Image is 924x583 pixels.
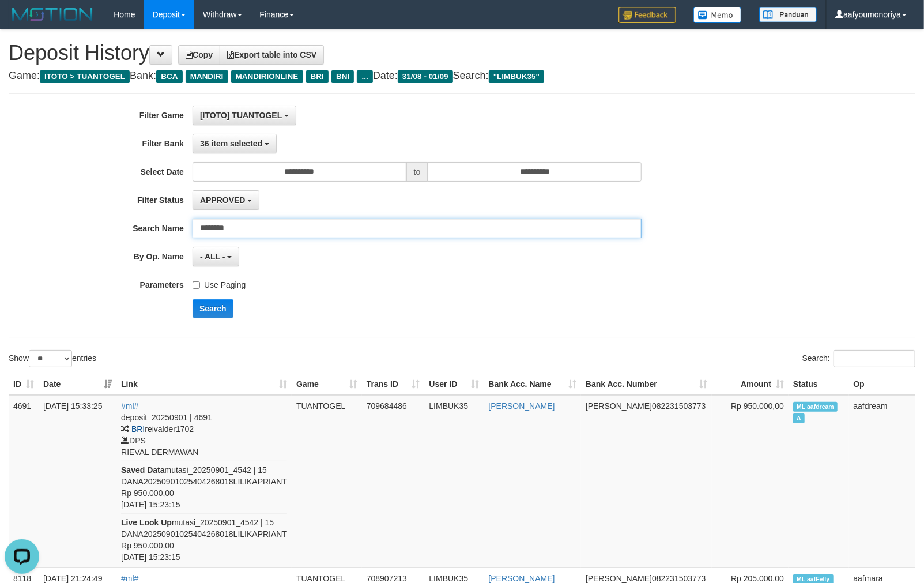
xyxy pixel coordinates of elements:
[793,402,838,412] span: Manually Linked by aafdream
[193,134,277,153] button: 36 item selected
[131,424,145,434] span: BRI
[406,162,428,182] span: to
[712,374,789,395] th: Amount: activate to sort column ascending
[200,139,262,148] span: 36 item selected
[362,374,425,395] th: Trans ID: activate to sort column ascending
[39,395,116,568] td: [DATE] 15:33:25
[424,374,484,395] th: User ID: activate to sort column ascending
[802,350,915,367] label: Search:
[200,252,225,261] span: - ALL -
[9,374,39,395] th: ID: activate to sort column ascending
[489,401,555,411] a: [PERSON_NAME]
[793,413,805,423] span: Approved
[834,350,915,367] input: Search:
[9,70,915,82] h4: Game: Bank: Date: Search:
[306,70,329,83] span: BRI
[5,5,39,39] button: Open LiveChat chat widget
[121,465,164,475] b: Saved Data
[292,395,362,568] td: TUANTOGEL
[220,45,324,65] a: Export table into CSV
[9,42,915,65] h1: Deposit History
[121,574,138,583] a: #ml#
[581,395,712,568] td: 082231503773
[231,70,303,83] span: MANDIRIONLINE
[9,350,96,367] label: Show entries
[731,401,784,411] span: Rp 950.000,00
[193,281,200,289] input: Use Paging
[200,195,246,205] span: APPROVED
[424,395,484,568] td: LIMBUK35
[227,50,316,59] span: Export table into CSV
[9,6,96,23] img: MOTION_logo.png
[193,275,246,291] label: Use Paging
[357,70,372,83] span: ...
[178,45,220,65] a: Copy
[586,401,652,411] span: [PERSON_NAME]
[581,374,712,395] th: Bank Acc. Number: activate to sort column ascending
[789,374,848,395] th: Status
[489,70,545,83] span: "LIMBUK35"
[40,70,130,83] span: ITOTO > TUANTOGEL
[116,374,292,395] th: Link: activate to sort column ascending
[331,70,354,83] span: BNI
[9,395,39,568] td: 4691
[29,350,72,367] select: Showentries
[186,50,213,59] span: Copy
[484,374,582,395] th: Bank Acc. Name: activate to sort column ascending
[849,374,915,395] th: Op
[731,574,784,583] span: Rp 205.000,00
[193,190,259,210] button: APPROVED
[156,70,182,83] span: BCA
[398,70,453,83] span: 31/08 - 01/09
[121,412,287,563] div: deposit_20250901 | 4691 reivalder1702 DPS RIEVAL DERMAWAN mutasi_20250901_4542 | 15 DANA202509010...
[121,518,172,527] b: Live Look Up
[292,374,362,395] th: Game: activate to sort column ascending
[39,374,116,395] th: Date: activate to sort column ascending
[849,395,915,568] td: aafdream
[362,395,425,568] td: 709684486
[193,299,233,318] button: Search
[489,574,555,583] a: [PERSON_NAME]
[586,574,652,583] span: [PERSON_NAME]
[186,70,228,83] span: MANDIRI
[200,111,282,120] span: [ITOTO] TUANTOGEL
[193,247,239,266] button: - ALL -
[121,401,138,411] a: #ml#
[193,106,296,125] button: [ITOTO] TUANTOGEL
[618,7,676,23] img: Feedback.jpg
[759,7,817,22] img: panduan.png
[693,7,742,23] img: Button%20Memo.svg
